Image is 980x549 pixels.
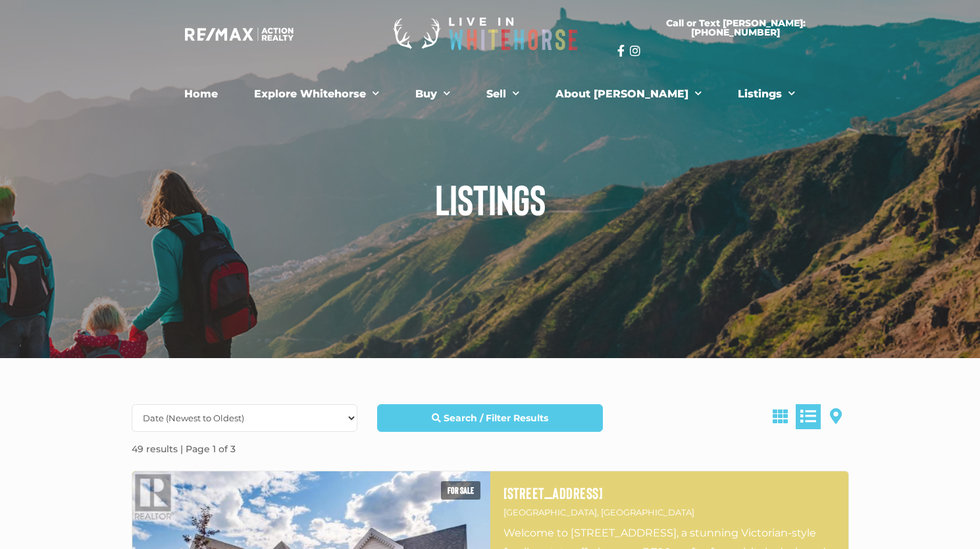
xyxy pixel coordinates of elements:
[377,404,603,432] a: Search / Filter Results
[174,81,228,107] a: Home
[128,81,852,107] nav: Menu
[503,505,835,520] p: [GEOGRAPHIC_DATA], [GEOGRAPHIC_DATA]
[477,81,529,107] a: Sell
[503,484,835,502] a: [STREET_ADDRESS]
[444,412,548,424] strong: Search / Filter Results
[441,481,480,500] span: For sale
[728,81,805,107] a: Listings
[122,178,859,220] h1: Listings
[617,11,853,45] a: Call or Text [PERSON_NAME]: [PHONE_NUMBER]
[633,18,837,37] span: Call or Text [PERSON_NAME]: [PHONE_NUMBER]
[132,443,236,455] strong: 49 results | Page 1 of 3
[546,81,711,107] a: About [PERSON_NAME]
[244,81,389,107] a: Explore Whitehorse
[405,81,460,107] a: Buy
